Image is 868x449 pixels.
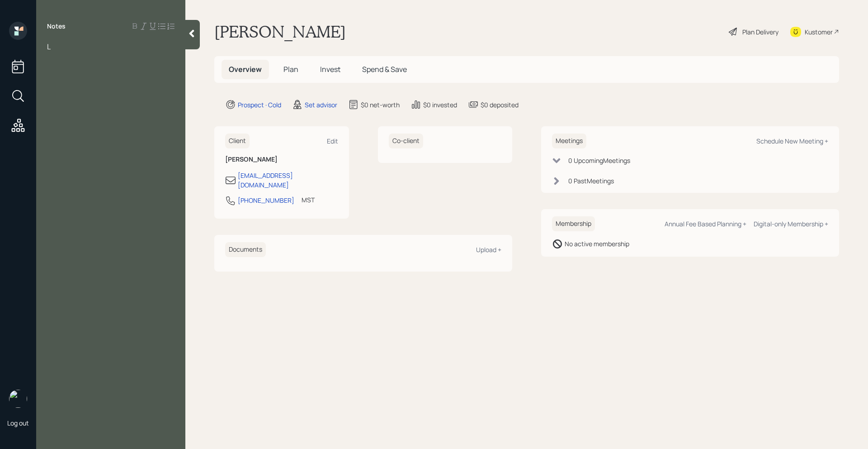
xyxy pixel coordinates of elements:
[283,64,298,74] span: Plan
[238,171,338,190] div: [EMAIL_ADDRESS][DOMAIN_NAME]
[238,196,294,205] div: [PHONE_NUMBER]
[754,220,828,228] div: Digital-only Membership +
[568,176,614,186] div: 0 Past Meeting s
[665,220,746,228] div: Annual Fee Based Planning +
[47,42,51,52] span: L
[742,27,778,37] div: Plan Delivery
[327,137,338,145] div: Edit
[302,195,315,205] div: MST
[225,242,266,257] h6: Documents
[225,156,338,163] h6: [PERSON_NAME]
[552,134,586,148] h6: Meetings
[229,64,262,74] span: Overview
[756,137,828,145] div: Schedule New Meeting +
[320,64,340,74] span: Invest
[47,22,66,31] label: Notes
[481,100,519,110] div: $0 deposited
[568,156,630,165] div: 0 Upcoming Meeting s
[214,22,346,42] h1: [PERSON_NAME]
[225,134,250,148] h6: Client
[7,419,29,427] div: Log out
[362,64,407,74] span: Spend & Save
[305,100,337,110] div: Set advisor
[476,245,501,254] div: Upload +
[552,216,595,231] h6: Membership
[361,100,400,110] div: $0 net-worth
[238,100,281,110] div: Prospect · Cold
[565,239,629,248] div: No active membership
[389,134,423,148] h6: Co-client
[423,100,457,110] div: $0 invested
[805,27,833,37] div: Kustomer
[9,390,27,408] img: retirable_logo.png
